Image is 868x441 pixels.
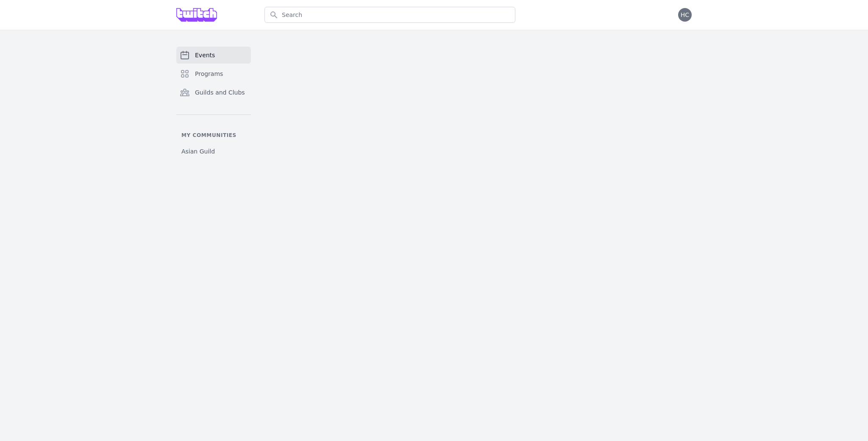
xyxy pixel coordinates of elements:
[176,47,251,64] a: Events
[195,70,223,78] span: Programs
[195,88,245,97] span: Guilds and Clubs
[176,132,251,139] p: My communities
[264,7,515,23] input: Search
[181,147,215,156] span: Asian Guild
[176,84,251,101] a: Guilds and Clubs
[176,144,251,159] a: Asian Guild
[176,47,251,159] nav: Sidebar
[681,12,689,18] span: HC
[176,65,251,82] a: Programs
[176,8,217,22] img: Grove
[678,8,692,22] button: HC
[195,51,215,59] span: Events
